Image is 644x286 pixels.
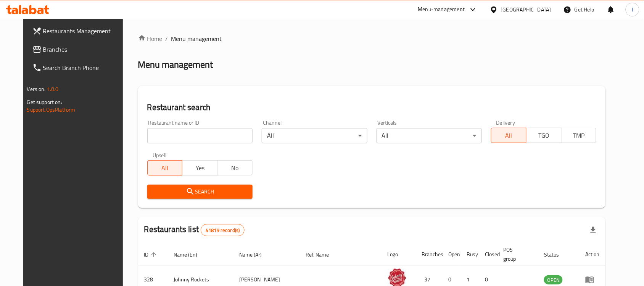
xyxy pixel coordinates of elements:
a: Restaurants Management [26,22,131,40]
button: Search [147,185,253,199]
span: 41819 record(s) [201,227,244,234]
li: / [166,34,168,43]
div: Menu-management [418,5,465,14]
h2: Restaurant search [147,102,597,113]
span: 1.0.0 [47,84,59,94]
span: OPEN [544,276,563,284]
h2: Restaurants list [144,224,245,236]
span: Ref. Name [306,250,339,259]
input: Search for restaurant name or ID.. [147,128,253,143]
div: [GEOGRAPHIC_DATA] [501,5,551,14]
a: Support.OpsPlatform [27,105,76,115]
span: Menu management [171,34,222,43]
button: TMP [561,128,597,143]
a: Branches [26,40,131,58]
span: POS group [504,245,529,263]
span: Name (Ar) [239,250,272,259]
span: All [494,130,523,141]
th: Closed [479,243,497,266]
button: All [491,128,526,143]
button: No [217,160,253,175]
span: Yes [185,162,214,174]
a: Search Branch Phone [26,58,131,77]
div: All [377,128,482,143]
th: Logo [382,243,416,266]
span: Restaurants Management [43,26,125,36]
label: Upsell [153,153,167,158]
th: Action [579,243,605,266]
span: Search Branch Phone [43,63,125,72]
span: Search [153,187,246,197]
nav: breadcrumb [138,34,606,43]
div: Menu [585,275,599,284]
span: TMP [565,130,594,141]
span: Branches [43,45,125,54]
th: Busy [461,243,479,266]
span: Get support on: [27,97,62,107]
a: Home [138,34,163,43]
button: Yes [182,160,217,175]
span: Status [544,250,569,259]
div: OPEN [544,275,563,284]
button: TGO [526,128,562,143]
span: ID [144,250,159,259]
th: Open [443,243,461,266]
span: Name (En) [174,250,208,259]
span: All [151,162,180,174]
button: All [147,160,183,175]
span: Version: [27,84,46,94]
span: No [221,162,250,174]
label: Delivery [496,120,515,125]
th: Branches [416,243,443,266]
div: Total records count [201,224,245,236]
div: Export file [584,221,602,239]
span: l [632,5,633,14]
h2: Menu management [138,58,213,71]
div: All [262,128,367,143]
span: TGO [530,130,559,141]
